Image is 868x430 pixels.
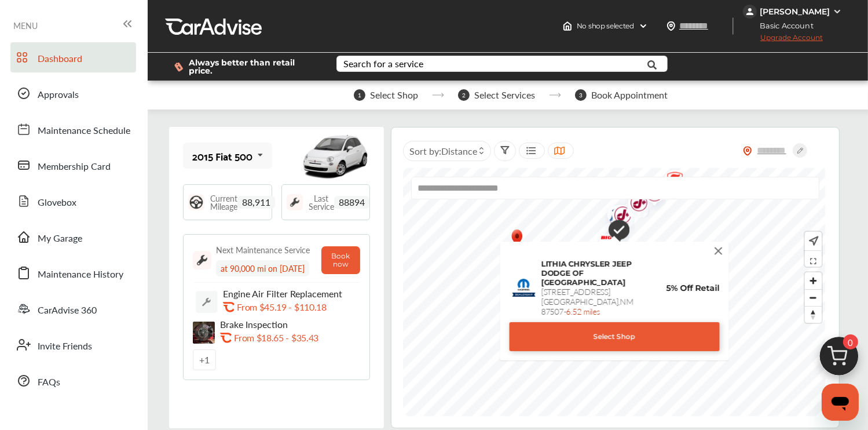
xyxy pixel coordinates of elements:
img: BigOTires_Logo_2024_BigO_RGB_BrightRed.png [590,228,621,252]
span: MENU [13,21,38,30]
div: Map marker [590,228,619,252]
div: Next Maintenance Service [216,244,310,256]
p: From $45.19 - $110.18 [237,301,326,312]
span: Select Shop [370,90,418,100]
a: Membership Card [10,150,136,180]
img: header-home-logo.8d720a4f.svg [563,21,572,31]
div: 2015 Fiat 500 [192,150,252,162]
span: 0 [843,334,858,349]
div: Map marker [594,208,635,253]
span: [STREET_ADDRESS] [541,286,610,297]
img: dollor_label_vector.a70140d1.svg [174,62,183,72]
span: Dashboard [38,52,82,67]
button: Reset bearing to north [805,306,822,323]
img: brake-inspection-thumb.jpg [193,322,215,344]
span: 1 [354,89,365,101]
a: Approvals [10,78,136,108]
img: location_vector.a44bc228.svg [666,21,676,31]
a: My Garage [10,222,136,252]
span: 5% Off Retail [650,282,719,294]
span: 88,911 [237,196,275,209]
span: Sort by : [409,144,477,158]
img: default_wrench_icon.d1a43860.svg [196,291,218,313]
span: Book Appointment [591,90,668,100]
img: header-divider.bc55588e.svg [733,17,734,35]
a: CarAdvise 360 [10,294,136,324]
span: Upgrade Account [743,33,823,48]
span: Always better than retail price. [189,59,318,75]
div: Search for a service [343,59,423,68]
img: stepper-arrow.e24c07c6.svg [549,93,561,97]
span: Reset bearing to north [805,307,822,323]
img: location.1b30aa58764da319a9ec.png [510,228,524,249]
a: +1 [193,349,216,370]
a: Maintenance History [10,258,136,288]
button: Zoom in [805,272,822,289]
img: steering_logo [188,194,204,210]
img: close-icon.bf49430b.svg [712,245,724,257]
a: Glovebox [10,186,136,216]
span: 6.52 miles [566,305,600,317]
button: Book now [321,246,360,274]
img: border-line.da1032d4.svg [193,282,360,283]
span: Select Services [474,90,535,100]
span: Last Service [309,194,334,210]
span: Invite Friends [38,339,92,354]
span: Current Mileage [210,194,237,210]
a: Dashboard [10,42,136,72]
span: Distance [441,144,477,158]
span: FAQs [38,375,60,390]
p: Engine Air Filter Replacement [223,288,350,299]
span: CarAdvise 360 [38,303,97,318]
a: Maintenance Schedule [10,114,136,144]
p: Brake Inspection [220,319,347,330]
span: My Garage [38,231,82,246]
img: logo-mopar.png [512,279,535,297]
span: LITHIA CHRYSLER JEEP DODGE OF [GEOGRAPHIC_DATA] [541,259,632,287]
span: Approvals [38,88,79,103]
div: at 90,000 mi on [DATE] [216,260,309,276]
span: Basic Account [744,20,822,32]
div: + 1 [193,349,216,370]
span: 3 [575,89,587,101]
span: 88894 [334,196,369,209]
span: [GEOGRAPHIC_DATA] , NM 87507 - [541,296,633,317]
img: WGsFRI8htEPBVLJbROoPRyZpYNWhNONpIPPETTm6eUC0GeLEiAAAAAElFTkSuQmCC [833,7,842,16]
img: location_vector_orange.38f05af8.svg [743,146,752,156]
span: 2 [458,89,470,101]
div: Select Shop [509,322,719,351]
div: Map marker [510,228,524,249]
img: cart_icon.3d0951e8.svg [811,331,867,387]
button: Zoom out [805,289,822,306]
img: check-icon.521c8815.svg [600,214,629,249]
span: Membership Card [38,159,111,174]
img: mobile_9768_st0640_046.jpg [301,130,370,182]
a: Invite Friends [10,330,136,360]
canvas: Map [403,168,825,416]
span: Maintenance Schedule [38,123,130,139]
iframe: Button to launch messaging window [822,384,859,421]
div: [PERSON_NAME] [760,6,830,17]
img: stepper-arrow.e24c07c6.svg [432,93,444,97]
span: No shop selected [577,21,634,31]
img: maintenance_logo [193,251,211,269]
img: recenter.ce011a49.svg [807,235,819,247]
img: maintenance_logo [287,194,303,210]
img: header-down-arrow.9dd2ce7d.svg [639,21,648,31]
a: FAQs [10,366,136,396]
img: jVpblrzwTbfkPYzPPzSLxeg0AAAAASUVORK5CYII= [743,5,757,19]
p: From $18.65 - $35.43 [234,332,318,343]
span: Maintenance History [38,267,123,282]
span: Glovebox [38,195,76,210]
